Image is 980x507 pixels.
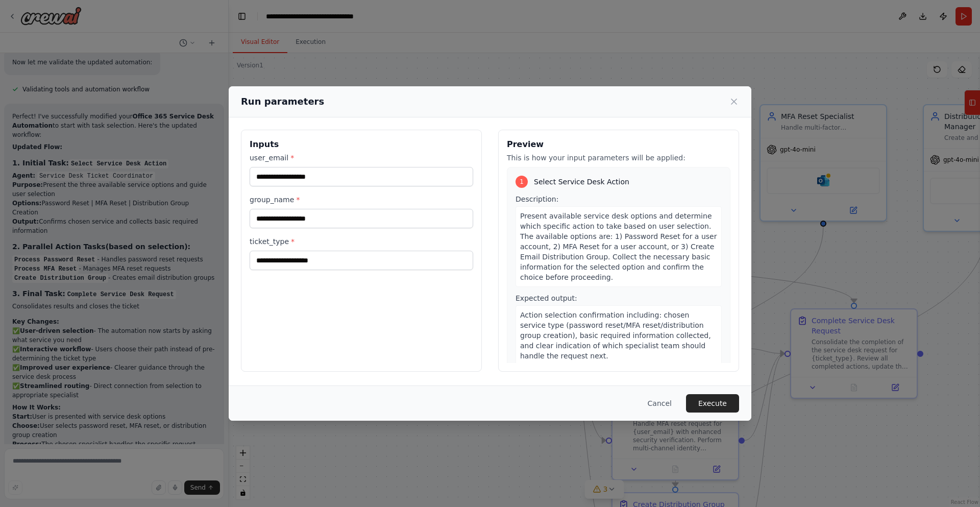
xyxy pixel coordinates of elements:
[241,94,324,109] h2: Run parameters
[250,236,473,247] label: ticket_type
[520,212,717,281] span: Present available service desk options and determine which specific action to take based on user ...
[516,195,558,203] span: Description:
[516,294,577,302] span: Expected output:
[520,311,711,360] span: Action selection confirmation including: chosen service type (password reset/MFA reset/distributi...
[507,153,730,163] p: This is how your input parameters will be applied:
[516,176,528,188] div: 1
[640,394,680,413] button: Cancel
[250,153,473,163] label: user_email
[507,138,730,151] h3: Preview
[686,394,739,413] button: Execute
[250,195,473,205] label: group_name
[250,138,473,151] h3: Inputs
[534,177,629,187] span: Select Service Desk Action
